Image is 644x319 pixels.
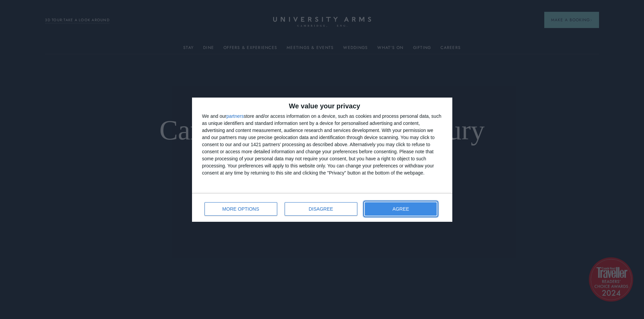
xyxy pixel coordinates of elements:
[226,114,244,118] button: partners
[285,202,357,216] button: DISAGREE
[205,202,277,216] button: MORE OPTIONS
[192,98,452,222] div: qc-cmp2-ui
[202,113,442,177] div: We and our store and/or access information on a device, such as cookies and process personal data...
[365,202,437,216] button: AGREE
[222,207,259,211] span: MORE OPTIONS
[202,103,442,109] h2: We value your privacy
[309,207,333,211] span: DISAGREE
[392,207,409,211] span: AGREE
